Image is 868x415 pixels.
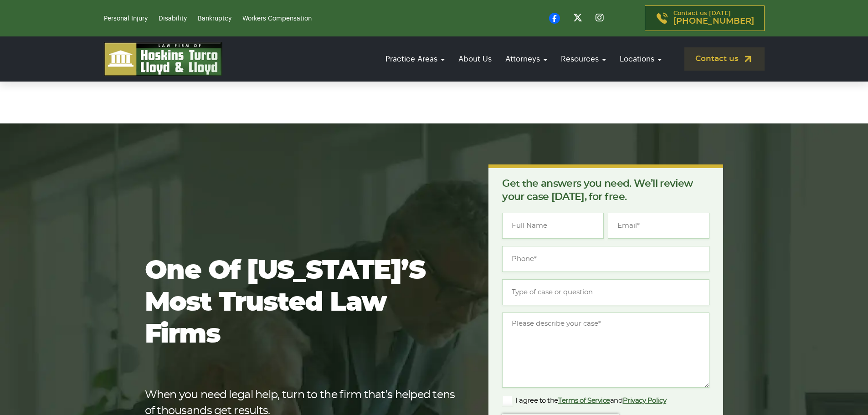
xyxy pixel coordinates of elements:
a: Workers Compensation [242,15,312,22]
a: Terms of Service [558,397,610,404]
a: Personal Injury [104,15,148,22]
a: Privacy Policy [623,397,667,404]
input: Type of case or question [502,279,709,305]
a: Attorneys [501,46,552,72]
a: Contact us [684,47,765,71]
a: Locations [615,46,666,72]
a: Bankruptcy [198,15,231,22]
label: I agree to the and [502,395,666,406]
a: Disability [159,15,187,22]
a: About Us [454,46,496,72]
p: Get the answers you need. We’ll review your case [DATE], for free. [502,177,709,204]
p: Contact us [DATE] [673,10,754,26]
h1: One of [US_STATE]’s most trusted law firms [145,255,460,351]
input: Full Name [502,213,604,239]
a: Resources [556,46,611,72]
input: Phone* [502,246,709,272]
a: Contact us [DATE][PHONE_NUMBER] [645,5,765,31]
span: [PHONE_NUMBER] [673,17,754,26]
img: logo [104,42,222,76]
input: Email* [608,213,709,239]
a: Practice Areas [381,46,449,72]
